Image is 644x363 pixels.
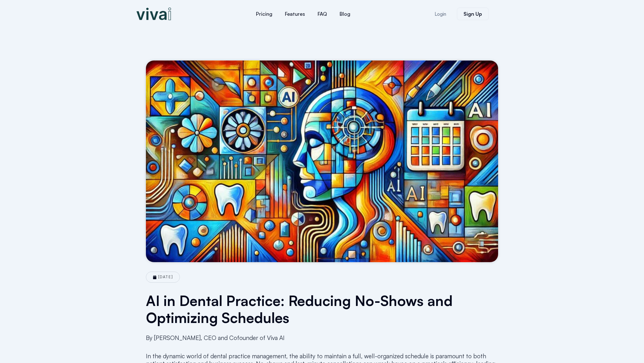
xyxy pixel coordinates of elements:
h1: AI in Dental Practice: Reducing No-Shows and Optimizing Schedules [146,292,498,326]
span: Login [435,12,446,16]
a: [DATE] [153,275,173,279]
p: By [PERSON_NAME], CEO and Cofounder of Viva AI [146,334,498,342]
nav: Menu [212,6,394,21]
a: Pricing [250,6,279,21]
a: FAQ [311,6,333,21]
a: Features [279,6,311,21]
time: [DATE] [158,274,173,279]
span: Sign Up [464,11,482,16]
a: Blog [333,6,357,21]
a: Sign Up [457,8,489,20]
a: Login [427,8,454,20]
